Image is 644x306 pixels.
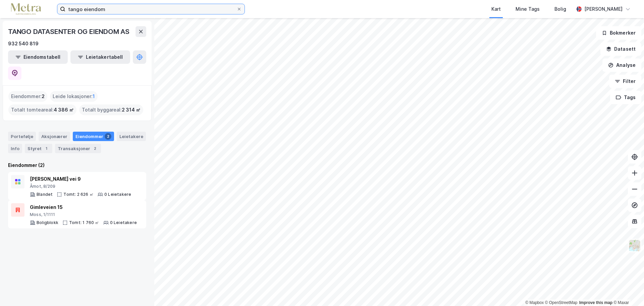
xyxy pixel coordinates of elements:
[30,175,131,183] div: [PERSON_NAME] vei 9
[8,161,146,169] div: Eiendommer (2)
[610,91,641,104] button: Tags
[69,220,99,225] div: Tomt: 1 760 ㎡
[63,192,94,197] div: Tomt: 2 626 ㎡
[92,145,98,152] div: 2
[55,144,101,153] div: Transaksjoner
[584,5,623,13] div: [PERSON_NAME]
[43,145,50,152] div: 1
[596,26,641,40] button: Bokmerker
[42,92,45,100] span: 2
[545,300,578,305] a: OpenStreetMap
[105,133,111,140] div: 2
[37,192,53,197] div: Blandet
[491,5,501,13] div: Kart
[11,3,41,15] img: metra-logo.256734c3b2bbffee19d4.png
[30,203,137,211] div: Gimleveien 15
[122,106,141,114] span: 2 314 ㎡
[8,26,131,37] div: TANGO DATASENTER OG EIENDOM AS
[8,40,39,48] div: 932 540 819
[50,91,98,102] div: Leide lokasjoner :
[39,132,70,141] div: Aksjonærer
[25,144,52,153] div: Styret
[8,50,68,64] button: Eiendomstabell
[79,104,143,115] div: Totalt byggareal :
[37,220,58,225] div: Boligblokk
[65,4,236,14] input: Søk på adresse, matrikkel, gårdeiere, leietakere eller personer
[110,220,137,225] div: 0 Leietakere
[8,132,36,141] div: Portefølje
[70,50,130,64] button: Leietakertabell
[579,300,612,305] a: Improve this map
[117,132,146,141] div: Leietakere
[8,144,22,153] div: Info
[516,5,540,13] div: Mine Tags
[610,274,644,306] iframe: Chat Widget
[30,212,137,217] div: Moss, 1/1111
[8,104,76,115] div: Totalt tomteareal :
[30,184,131,189] div: Åmot, 8/209
[628,239,641,252] img: Z
[525,300,544,305] a: Mapbox
[554,5,566,13] div: Bolig
[54,106,74,114] span: 4 386 ㎡
[93,92,95,100] span: 1
[600,42,641,56] button: Datasett
[602,58,641,72] button: Analyse
[610,274,644,306] div: Kontrollprogram for chat
[8,91,47,102] div: Eiendommer :
[73,132,114,141] div: Eiendommer
[104,192,131,197] div: 0 Leietakere
[609,75,641,88] button: Filter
